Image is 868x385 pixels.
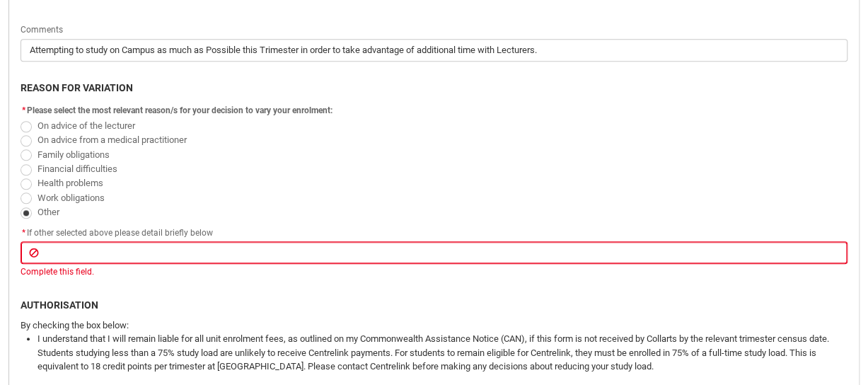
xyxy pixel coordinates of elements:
[21,82,133,93] b: REASON FOR VARIATION
[37,134,187,145] span: On advice from a medical practitioner
[21,299,98,311] b: AUTHORISATION
[37,120,135,131] span: On advice of the lecturer
[22,228,25,238] abbr: required
[37,332,847,374] li: I understand that I will remain liable for all unit enrolment fees, as outlined on my Commonwealt...
[37,163,117,174] span: Financial difficulties
[37,178,103,188] span: Health problems
[21,228,213,238] span: If other selected above please detail briefly below
[27,105,332,115] span: Please select the most relevant reason/s for your decision to vary your enrolment:
[22,105,25,115] abbr: required
[37,192,105,203] span: Work obligations
[21,25,63,35] span: Comments
[37,207,59,217] span: Other
[21,318,847,333] p: By checking the box below:
[37,149,110,160] span: Family obligations
[21,265,847,278] div: Complete this field.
